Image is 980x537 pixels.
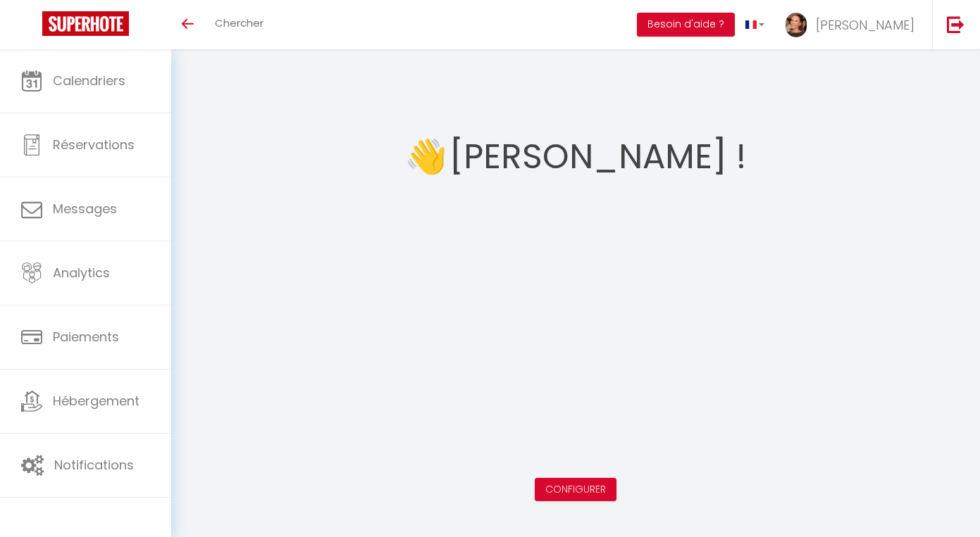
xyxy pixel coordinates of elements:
[53,328,119,346] span: Paiements
[53,392,139,410] span: Hébergement
[350,199,801,453] iframe: welcome-outil.mov
[449,115,746,199] h1: [PERSON_NAME] !
[54,456,134,474] span: Notifications
[53,264,110,282] span: Analytics
[215,15,263,30] span: Chercher
[53,72,125,89] span: Calendriers
[637,13,735,37] button: Besoin d'aide ?
[53,200,117,217] span: Messages
[947,15,965,33] img: logout
[786,13,807,37] img: ...
[816,16,914,34] span: [PERSON_NAME]
[42,11,129,36] img: Super Booking
[405,130,447,183] span: 👋
[53,136,135,153] span: Réservations
[535,478,616,502] button: Configurer
[545,482,606,496] a: Configurer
